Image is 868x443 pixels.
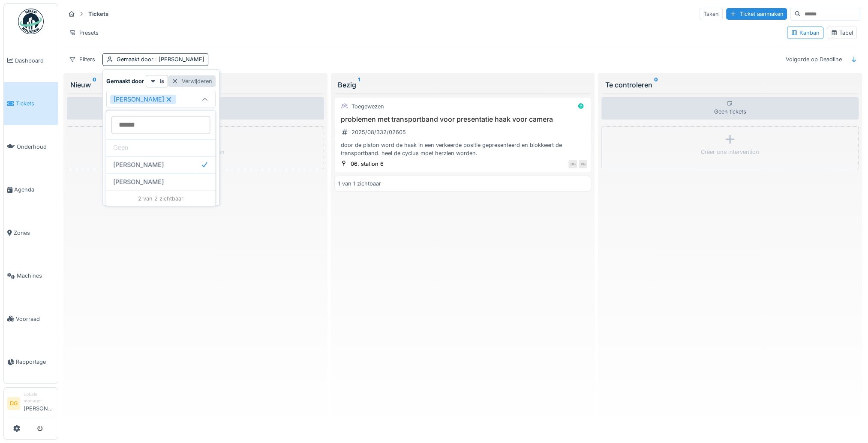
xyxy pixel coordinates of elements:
div: 1 van 1 zichtbaar [338,180,381,188]
span: Zones [14,229,54,237]
li: [PERSON_NAME] [24,391,54,416]
div: Créer une intervention [701,148,759,156]
div: Geen tickets [67,97,324,120]
div: Nieuw [70,80,321,90]
span: Onderhoud [17,143,54,151]
span: [PERSON_NAME] [113,177,164,187]
div: Ticket aanmaken [726,8,787,20]
div: 2 van 2 zichtbaar [106,191,215,206]
span: Tickets [16,99,54,108]
span: : [PERSON_NAME] [153,56,204,63]
div: Geen tickets [601,97,859,120]
div: Tabel [831,29,853,37]
div: Filters [65,53,99,66]
div: [PERSON_NAME] [110,95,176,104]
span: Dashboard [15,57,54,65]
div: Te controleren [605,80,855,90]
strong: Tickets [85,10,112,18]
div: Verwijderen [168,75,216,87]
div: Kanban [791,29,820,37]
sup: 1 [358,80,360,90]
div: 06. station 6 [351,160,384,168]
span: [PERSON_NAME] [113,160,164,170]
span: Agenda [14,186,54,194]
div: door de piston word de haak in een verkeerde positie gepresenteerd en blokkeert de transportband.... [338,141,588,157]
div: Presets [65,27,102,39]
div: Taken [700,8,723,20]
div: Gemaakt door [117,55,204,63]
li: DG [7,397,20,410]
div: Toegewezen [351,102,384,111]
span: Rapportage [16,358,54,366]
sup: 0 [654,80,658,90]
div: Geen [106,139,215,156]
div: Volgorde op Deadline [782,53,846,66]
div: DG [568,160,577,168]
span: Machines [17,272,54,280]
strong: Gemaakt door [106,77,144,85]
div: 2025/08/332/02605 [351,128,406,136]
h3: problemen met transportband voor presentatie haak voor camera [338,115,588,123]
sup: 0 [93,80,96,90]
span: Voorraad [16,315,54,323]
div: Lokale manager [24,391,54,404]
img: Badge_color-CXgf-gQk.svg [18,9,44,34]
strong: is [160,77,164,85]
div: PG [579,160,587,168]
div: Bezig [338,80,588,90]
